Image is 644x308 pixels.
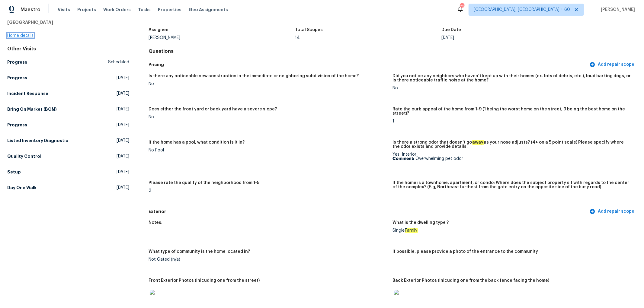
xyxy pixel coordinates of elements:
div: [DATE] [441,36,588,40]
h5: Total Scopes [295,28,323,32]
div: Not Gated (n/a) [149,257,388,262]
p: Overwhelming pet odor [393,157,632,161]
a: Incident Response[DATE] [7,88,129,99]
a: Quality Control[DATE] [7,151,129,162]
h5: Is there any noticeable new construction in the immediate or neighboring subdivision of the home? [149,74,359,78]
span: [DATE] [117,169,129,175]
span: [PERSON_NAME] [598,7,635,13]
div: No [149,115,388,119]
h5: If the home is a townhome, apartment, or condo: Where does the subject property sit with regards ... [393,181,632,189]
h5: Does either the front yard or back yard have a severe slope? [149,107,277,111]
h5: [GEOGRAPHIC_DATA] [7,19,129,25]
div: No Pool [149,148,388,152]
a: Progress[DATE] [7,119,129,130]
span: [DATE] [117,153,129,159]
span: Visits [58,7,70,13]
span: [DATE] [117,122,129,128]
h5: Exterior [149,208,588,215]
h5: Due Date [441,28,461,32]
div: Yes, Interior [393,152,632,161]
button: Add repair scope [588,59,637,70]
h5: Listed Inventory Diagnostic [7,138,68,144]
span: [DATE] [117,90,129,97]
span: [DATE] [117,75,129,81]
a: Bring On Market (BOM)[DATE] [7,104,129,115]
h5: Rate the curb appeal of the home from 1-9 (1 being the worst home on the street, 9 being the best... [393,107,632,116]
h5: Progress [7,59,27,65]
h5: Back Exterior Photos (inlcuding one from the back fence facing the home) [393,278,549,283]
span: [GEOGRAPHIC_DATA], [GEOGRAPHIC_DATA] + 60 [474,7,570,13]
h5: Pricing [149,62,588,68]
h5: Incident Response [7,90,48,97]
h5: What type of community is the home located in? [149,249,250,254]
span: Add repair scope [591,61,634,68]
h5: Is there a strong odor that doesn't go as your nose adjusts? (4+ on a 5 point scale) Please speci... [393,140,632,149]
div: 2 [149,189,388,193]
span: [DATE] [117,106,129,112]
span: Work Orders [103,7,131,13]
div: No [149,82,388,86]
h5: If possible, please provide a photo of the entrance to the community [393,249,538,254]
h5: Assignee [149,28,168,32]
em: Family [405,228,418,233]
span: Geo Assignments [189,7,228,13]
span: Add repair scope [591,208,634,215]
em: away [472,140,484,145]
h4: Questions [149,48,637,54]
h5: What is the dwelling type ? [393,221,449,225]
div: 1 [393,119,632,123]
a: Home details [7,33,34,38]
h5: Front Exterior Photos (inlcuding one from the street) [149,278,260,283]
a: Setup[DATE] [7,167,129,177]
h5: Please rate the quality of the neighborhood from 1-5 [149,181,259,185]
b: Comment: [393,157,415,161]
h5: Did you notice any neighbors who haven't kept up with their homes (ex. lots of debris, etc.), lou... [393,74,632,82]
h5: Progress [7,75,27,81]
span: Tasks [138,8,151,12]
span: [DATE] [117,185,129,191]
div: 733 [460,4,464,10]
h5: Day One Walk [7,185,37,191]
div: Other Visits [7,46,129,52]
h5: Notes: [149,221,162,225]
h5: If the home has a pool, what condition is it in? [149,140,245,144]
span: [DATE] [117,138,129,144]
h5: Bring On Market (BOM) [7,106,57,112]
span: Properties [158,7,181,13]
a: ProgressScheduled [7,57,129,68]
a: Day One Walk[DATE] [7,182,129,193]
a: Listed Inventory Diagnostic[DATE] [7,135,129,146]
span: Maestro [21,7,40,13]
h5: Progress [7,122,27,128]
div: 14 [295,36,441,40]
span: Projects [77,7,96,13]
h5: Setup [7,169,21,175]
a: Progress[DATE] [7,72,129,83]
div: No [393,86,632,90]
div: [PERSON_NAME] [149,36,295,40]
h5: Quality Control [7,153,41,159]
span: Scheduled [108,59,129,65]
div: Single [393,228,632,233]
button: Add repair scope [588,206,637,217]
